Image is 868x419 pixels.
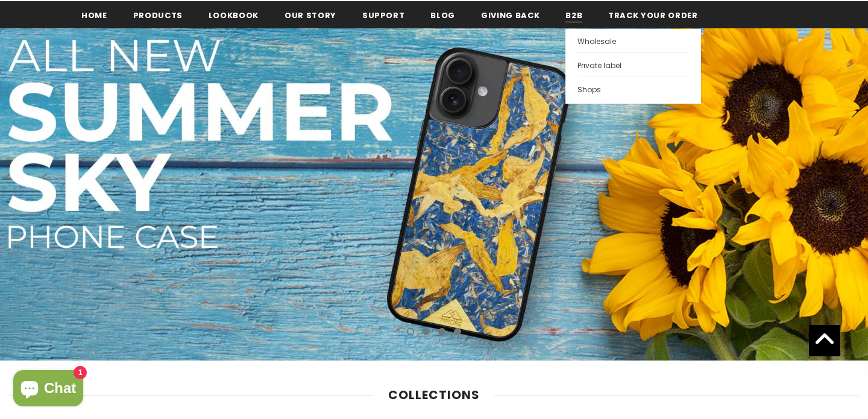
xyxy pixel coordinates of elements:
span: Private label [577,60,621,71]
a: Our Story [285,1,336,28]
span: Shops [577,84,601,95]
a: Private label [577,52,689,77]
span: Collections [388,386,480,403]
a: Track your order [608,1,697,28]
button: 3 [438,328,445,335]
a: Giving back [481,1,539,28]
a: Shops [577,77,689,101]
a: Products [133,1,183,28]
span: Home [81,10,107,21]
button: 4 [454,328,461,335]
span: support [362,10,405,21]
button: 1 [407,328,414,335]
a: Blog [430,1,455,28]
span: Products [133,10,183,21]
a: Lookbook [209,1,259,28]
span: Giving back [481,10,539,21]
span: Lookbook [209,10,259,21]
span: Track your order [608,10,697,21]
span: Wholesale [577,36,616,46]
a: support [362,1,405,28]
inbox-online-store-chat: Shopify online store chat [10,370,87,409]
span: Our Story [285,10,336,21]
button: 2 [423,328,430,335]
span: B2B [565,10,582,21]
span: Blog [430,10,455,21]
a: B2B [565,1,582,28]
a: Wholesale [577,29,689,52]
a: Home [81,1,107,28]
